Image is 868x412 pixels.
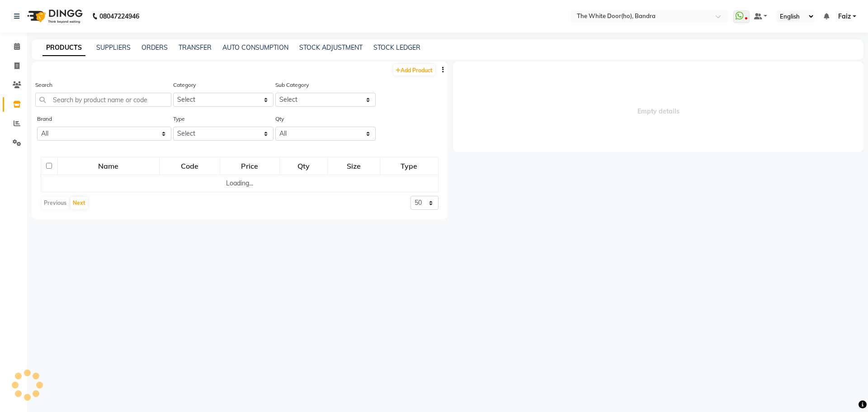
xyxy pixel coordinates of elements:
[96,43,131,52] a: SUPPLIERS
[280,158,327,174] div: Qty
[37,115,52,123] label: Brand
[275,115,284,123] label: Qty
[173,115,185,123] label: Type
[23,4,85,29] img: logo
[393,64,435,76] a: Add Product
[142,43,168,52] a: ORDERS
[35,93,171,107] input: Search by product name or code
[838,12,851,21] span: Faiz
[58,158,159,174] div: Name
[221,158,279,174] div: Price
[373,43,420,52] a: STOCK LEDGER
[173,81,196,89] label: Category
[99,4,139,29] b: 08047224946
[381,158,438,174] div: Type
[179,43,212,52] a: TRANSFER
[42,40,85,56] a: PRODUCTS
[160,158,219,174] div: Code
[41,175,439,192] td: Loading...
[71,197,88,209] button: Next
[453,62,863,152] span: Empty details
[328,158,379,174] div: Size
[275,81,309,89] label: Sub Category
[299,43,363,52] a: STOCK ADJUSTMENT
[222,43,288,52] a: AUTO CONSUMPTION
[35,81,52,89] label: Search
